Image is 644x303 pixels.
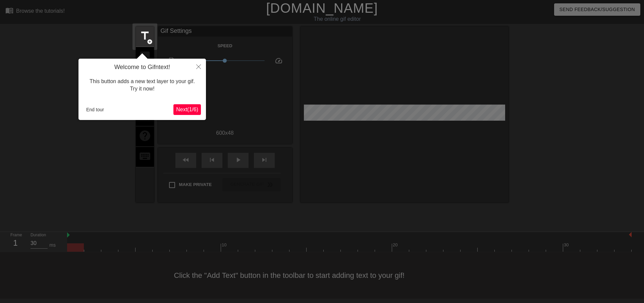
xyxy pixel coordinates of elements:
[191,59,206,74] button: Close
[173,104,201,115] button: Next
[84,105,107,115] button: End tour
[84,64,201,71] h4: Welcome to Gifntext!
[84,71,201,100] div: This button adds a new text layer to your gif. Try it now!
[176,107,198,112] span: Next ( 1 / 6 )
